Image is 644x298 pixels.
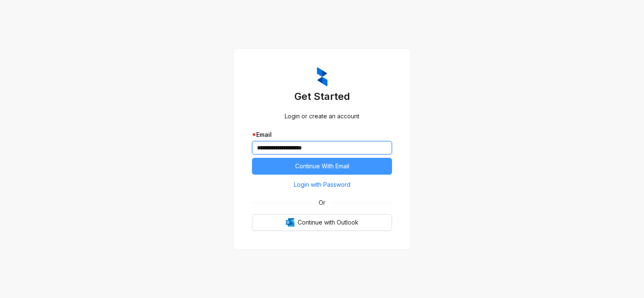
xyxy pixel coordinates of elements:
[252,158,392,175] button: Continue With Email
[252,90,392,103] h3: Get Started
[252,112,392,121] div: Login or create an account
[295,162,349,171] span: Continue With Email
[294,180,351,189] span: Login with Password
[298,218,358,227] span: Continue with Outlook
[313,198,331,207] span: Or
[252,178,392,191] button: Login with Password
[317,67,327,86] img: ZumaIcon
[252,214,392,231] button: OutlookContinue with Outlook
[252,130,392,139] div: Email
[286,218,294,227] img: Outlook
